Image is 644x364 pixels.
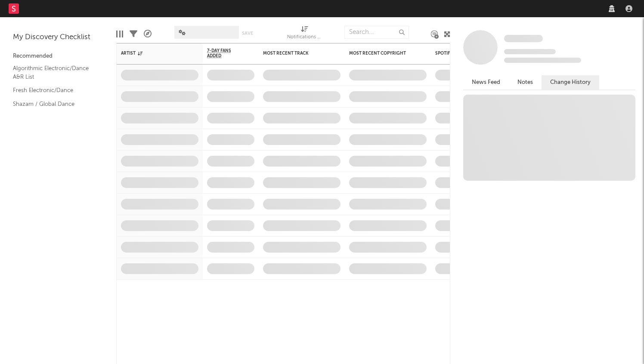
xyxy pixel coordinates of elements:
div: Recommended [13,51,103,62]
div: Spotify Monthly Listeners [435,51,500,56]
a: Shazam / Global Dance [13,99,95,109]
a: Algorithmic Electronic/Dance A&R List [13,64,95,81]
button: Save [242,31,253,36]
span: 7-Day Fans Added [207,48,241,59]
span: Some Artist [504,35,543,42]
div: Notifications (Artist) [287,22,322,46]
div: Edit Columns [116,22,123,46]
button: Notes [509,75,542,89]
a: Fresh Electronic/Dance [13,86,95,95]
button: Change History [542,75,599,89]
input: Search... [344,26,409,39]
button: News Feed [463,75,509,89]
a: Some Artist [504,34,543,43]
span: Tracking Since: [DATE] [504,49,556,54]
div: A&R Pipeline [144,22,152,46]
div: Artist [121,51,186,56]
span: 0 fans last week [504,58,581,63]
div: Filters [130,22,137,46]
div: Most Recent Copyright [349,51,414,56]
div: My Discovery Checklist [13,32,103,43]
div: Most Recent Track [263,51,328,56]
div: Notifications (Artist) [287,32,322,43]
